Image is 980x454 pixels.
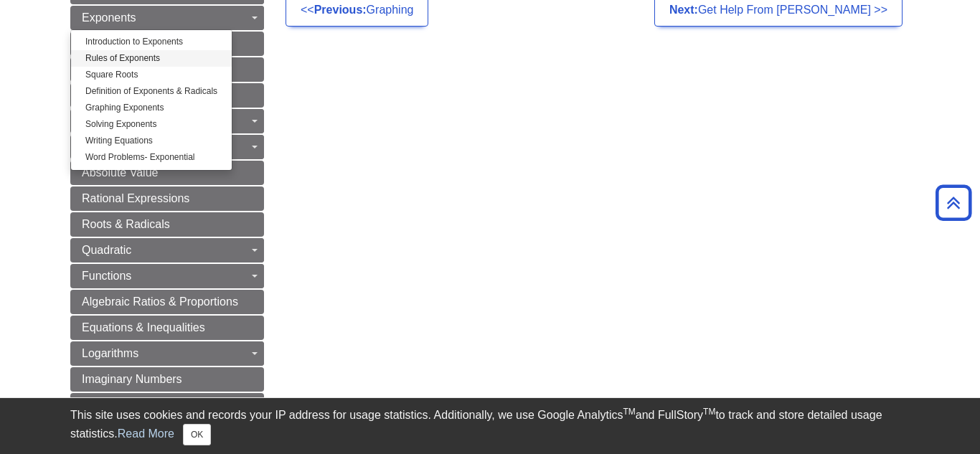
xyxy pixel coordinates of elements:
[82,295,238,308] span: Algebraic Ratios & Proportions
[70,290,264,314] a: Algebraic Ratios & Proportions
[70,264,264,288] a: Functions
[703,407,715,417] sup: TM
[71,100,232,116] a: Graphing Exponents
[71,34,232,50] a: Introduction to Exponents
[70,161,264,185] a: Absolute Value
[118,427,174,440] a: Read More
[623,407,635,417] sup: TM
[70,393,264,417] a: Sequences & Series
[82,270,131,282] span: Functions
[82,321,205,334] span: Equations & Inequalities
[71,50,232,67] a: Rules of Exponents
[82,373,182,385] span: Imaginary Numbers
[82,11,136,24] span: Exponents
[70,6,264,30] a: Exponents
[71,83,232,100] a: Definition of Exponents & Radicals
[71,149,232,166] a: Word Problems- Exponential
[70,341,264,366] a: Logarithms
[70,367,264,392] a: Imaginary Numbers
[70,316,264,340] a: Equations & Inequalities
[82,192,189,204] span: Rational Expressions
[71,67,232,83] a: Square Roots
[82,347,138,359] span: Logarithms
[70,407,910,445] div: This site uses cookies and records your IP address for usage statistics. Additionally, we use Goo...
[71,133,232,149] a: Writing Equations
[70,238,264,263] a: Quadratic
[82,244,131,256] span: Quadratic
[82,218,170,230] span: Roots & Radicals
[70,186,264,211] a: Rational Expressions
[82,166,158,179] span: Absolute Value
[183,424,211,445] button: Close
[669,4,698,16] strong: Next:
[71,116,232,133] a: Solving Exponents
[314,4,367,16] strong: Previous:
[70,212,264,237] a: Roots & Radicals
[930,193,976,212] a: Back to Top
